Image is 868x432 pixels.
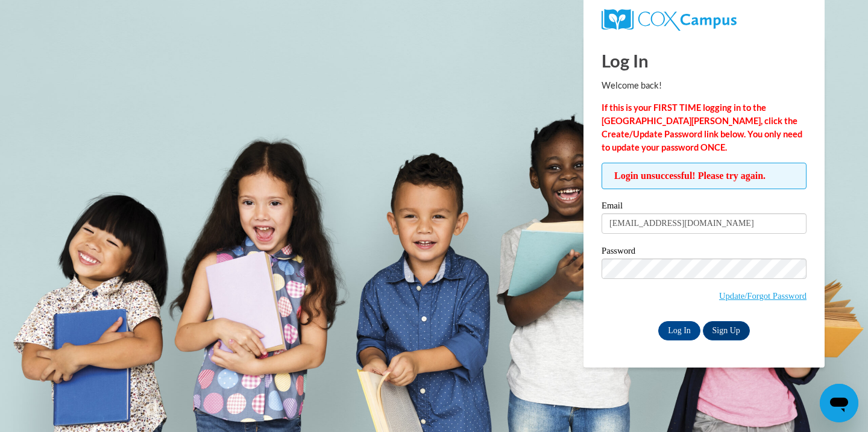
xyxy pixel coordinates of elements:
[602,102,802,152] strong: If this is your FIRST TIME logging in to the [GEOGRAPHIC_DATA][PERSON_NAME], click the Create/Upd...
[602,201,807,213] label: Email
[602,48,807,73] h1: Log In
[703,321,750,340] a: Sign Up
[658,321,700,340] input: Log In
[602,9,737,31] img: COX Campus
[602,163,807,189] span: Login unsuccessful! Please try again.
[820,384,858,422] iframe: Button to launch messaging window
[602,9,807,31] a: COX Campus
[602,79,807,92] p: Welcome back!
[719,291,807,301] a: Update/Forgot Password
[602,246,807,258] label: Password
